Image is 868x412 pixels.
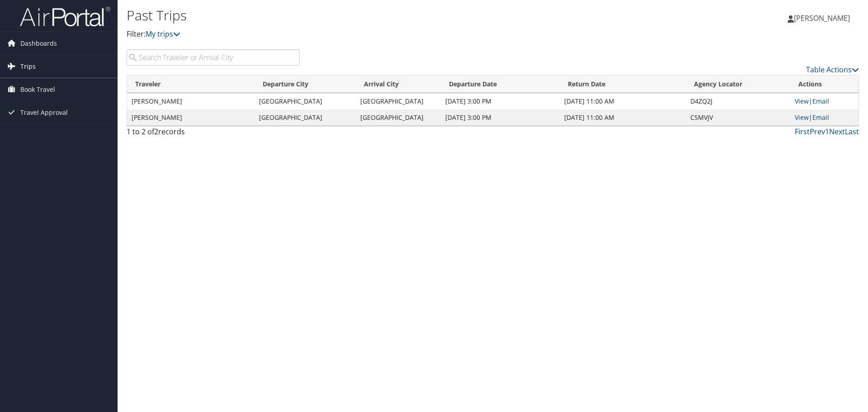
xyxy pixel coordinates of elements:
a: First [795,127,810,137]
span: Trips [20,55,36,78]
img: airportal-logo.png [20,6,110,27]
th: Agency Locator: activate to sort column ascending [686,76,790,93]
span: [PERSON_NAME] [794,13,850,23]
td: [DATE] 3:00 PM [441,109,560,126]
a: View [795,113,809,122]
a: [PERSON_NAME] [788,5,859,32]
a: Table Actions [806,65,859,75]
td: CSMVJV [686,109,790,126]
td: | [790,93,859,109]
span: Travel Approval [20,101,68,124]
a: Next [829,127,845,137]
th: Return Date: activate to sort column ascending [560,76,686,93]
td: [DATE] 11:00 AM [560,93,686,109]
span: 2 [154,127,158,137]
a: View [795,97,809,105]
td: [PERSON_NAME] [127,109,255,126]
input: Search Traveler or Arrival City [127,49,300,66]
td: | [790,109,859,126]
td: [DATE] 3:00 PM [441,93,560,109]
div: 1 to 2 of records [127,126,300,142]
td: D4ZQ2J [686,93,790,109]
p: Filter: [127,28,615,40]
a: Email [812,97,829,105]
a: Email [812,113,829,122]
th: Arrival City: activate to sort column ascending [356,76,440,93]
td: [GEOGRAPHIC_DATA] [255,109,356,126]
h1: Past Trips [127,6,615,25]
td: [DATE] 11:00 AM [560,109,686,126]
span: Dashboards [20,32,57,55]
span: Book Travel [20,78,55,101]
th: Departure Date: activate to sort column ascending [441,76,560,93]
th: Actions [790,76,859,93]
td: [GEOGRAPHIC_DATA] [255,93,356,109]
th: Departure City: activate to sort column ascending [255,76,356,93]
a: My trips [146,29,180,39]
th: Traveler: activate to sort column ascending [127,76,255,93]
a: 1 [825,127,829,137]
a: Last [845,127,859,137]
td: [GEOGRAPHIC_DATA] [356,93,440,109]
td: [GEOGRAPHIC_DATA] [356,109,440,126]
a: Prev [810,127,825,137]
td: [PERSON_NAME] [127,93,255,109]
